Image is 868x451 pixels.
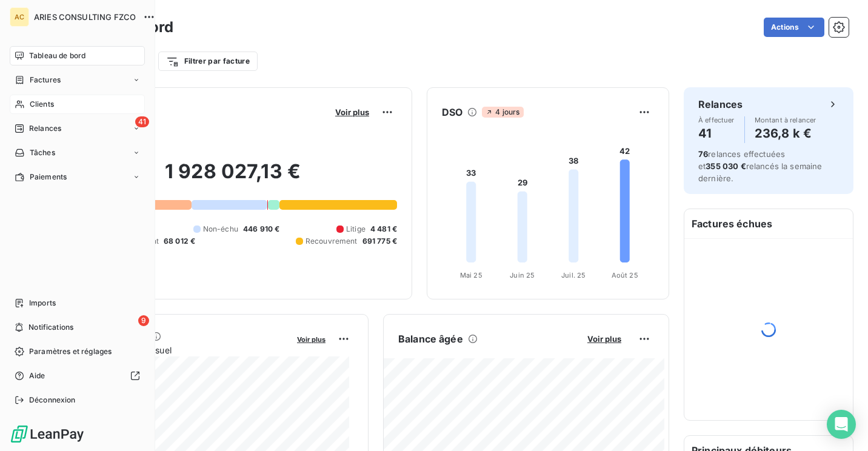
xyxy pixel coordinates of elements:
[10,7,29,27] div: AC
[29,50,85,61] span: Tableau de bord
[584,333,625,344] button: Voir plus
[297,335,326,344] span: Voir plus
[684,209,853,238] h6: Factures échues
[10,119,145,138] a: 41Relances
[10,293,145,313] a: Imports
[29,346,112,357] span: Paramètres et réglages
[510,271,535,279] tspan: Juin 25
[138,315,149,326] span: 9
[698,149,823,183] span: relances effectuées et relancés la semaine dernière.
[10,95,145,114] a: Clients
[561,271,586,279] tspan: Juil. 25
[698,149,708,159] span: 76
[30,172,67,182] span: Paiements
[10,46,145,65] a: Tableau de bord
[706,161,746,171] span: 355 030 €
[10,167,145,187] a: Paiements
[10,143,145,162] a: Tâches
[29,370,45,381] span: Aide
[346,224,366,235] span: Litige
[332,107,373,118] button: Voir plus
[29,395,76,406] span: Déconnexion
[442,105,462,119] h6: DSO
[764,18,824,37] button: Actions
[370,224,397,235] span: 4 481 €
[164,236,195,247] span: 68 012 €
[460,271,482,279] tspan: Mai 25
[34,12,136,22] span: ARIES CONSULTING FZCO
[587,334,621,344] span: Voir plus
[305,236,358,247] span: Recouvrement
[203,224,238,235] span: Non-échu
[698,124,735,143] h4: 41
[612,271,638,279] tspan: Août 25
[755,124,816,143] h4: 236,8 k €
[68,344,289,356] span: Chiffre d'affaires mensuel
[243,224,279,235] span: 446 910 €
[29,298,56,309] span: Imports
[28,322,73,333] span: Notifications
[335,107,369,117] span: Voir plus
[68,159,397,196] h2: 1 928 027,13 €
[755,116,816,124] span: Montant à relancer
[362,236,397,247] span: 691 775 €
[698,97,743,112] h6: Relances
[135,116,149,127] span: 41
[10,70,145,90] a: Factures
[30,75,61,85] span: Factures
[398,332,463,346] h6: Balance âgée
[30,99,54,110] span: Clients
[10,342,145,361] a: Paramètres et réglages
[10,424,85,444] img: Logo LeanPay
[698,116,735,124] span: À effectuer
[10,366,145,386] a: Aide
[827,410,856,439] div: Open Intercom Messenger
[293,333,329,344] button: Voir plus
[30,147,55,158] span: Tâches
[29,123,61,134] span: Relances
[158,52,258,71] button: Filtrer par facture
[482,107,523,118] span: 4 jours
